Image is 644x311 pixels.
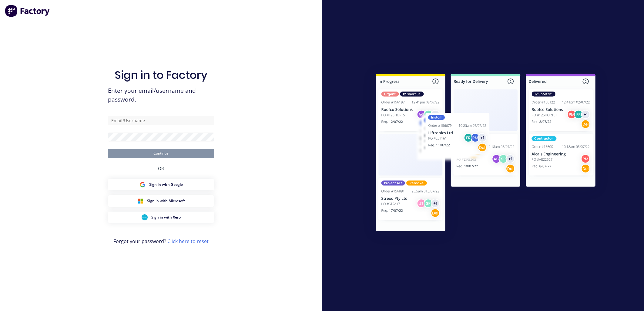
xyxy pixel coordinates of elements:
span: Forgot your password? [113,238,209,245]
button: Microsoft Sign inSign in with Microsoft [108,195,214,207]
img: Factory [5,5,50,17]
span: Sign in with Xero [151,215,181,220]
div: OR [158,158,164,179]
span: Enter your email/username and password. [108,86,214,104]
h1: Sign in to Factory [115,69,207,82]
span: Sign in with Google [149,182,183,187]
span: Sign in with Microsoft [147,198,185,204]
a: Click here to reset [167,238,209,245]
button: Google Sign inSign in with Google [108,179,214,190]
img: Xero Sign in [142,214,148,220]
img: Google Sign in [139,182,146,188]
img: Sign in [362,62,609,246]
button: Continue [108,149,214,158]
img: Microsoft Sign in [137,198,143,204]
button: Xero Sign inSign in with Xero [108,212,214,223]
input: Email/Username [108,116,214,125]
